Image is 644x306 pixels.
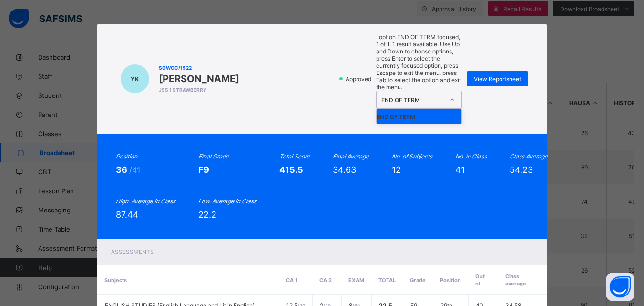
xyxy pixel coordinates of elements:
[510,165,533,175] span: 54.23
[510,153,548,160] i: Class Average
[474,75,521,83] span: View Reportsheet
[505,273,526,287] span: Class average
[116,165,129,175] span: 36
[345,75,374,83] span: Approved
[198,198,256,205] i: Low. Average in Class
[198,210,216,220] span: 22.2
[286,277,297,284] span: CA 1
[440,277,461,284] span: Position
[455,165,465,175] span: 41
[392,153,432,160] i: No. of Subjects
[279,153,310,160] i: Total Score
[410,277,426,284] span: Grade
[333,153,369,160] i: Final Average
[606,273,634,301] button: Open asap
[111,248,154,255] span: Assessments
[475,273,485,287] span: Out of
[116,153,137,160] i: Position
[159,73,239,84] span: [PERSON_NAME]
[381,96,444,104] div: END OF TERM
[116,198,175,205] i: High. Average in Class
[348,277,364,284] span: EXAM
[159,65,239,71] span: SOWCC/1922
[455,153,487,160] i: No. in Class
[116,210,139,220] span: 87.44
[131,75,139,83] span: YK
[333,165,356,175] span: 34.63
[378,277,396,284] span: Total
[159,87,239,93] span: JSS 1 STRAWBERRY
[377,109,461,124] div: END OF TERM
[104,277,127,284] span: Subjects
[129,165,140,175] span: /41
[376,33,461,91] span: option END OF TERM focused, 1 of 1. 1 result available. Use Up and Down to choose options, press ...
[279,165,303,175] span: 415.5
[198,165,209,175] span: F9
[198,153,229,160] i: Final Grade
[319,277,332,284] span: CA 2
[392,165,401,175] span: 12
